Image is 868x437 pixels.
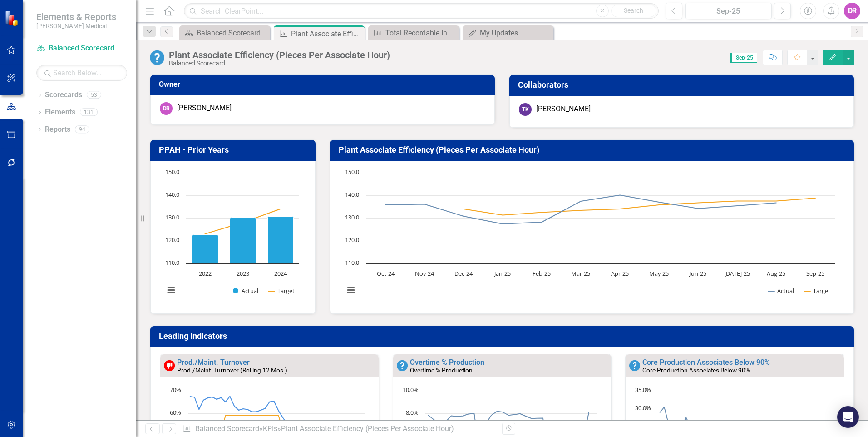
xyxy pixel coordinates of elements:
[165,284,178,297] button: View chart menu, Chart
[165,213,179,221] text: 130.0
[36,65,127,81] input: Search Below...
[730,53,757,63] span: Sep-25
[75,125,89,133] div: 94
[237,269,249,278] text: 2023
[274,269,287,278] text: 2024
[519,103,532,116] div: TK
[169,60,390,67] div: Balanced Scorecard
[182,424,495,434] div: » »
[480,27,551,39] div: My Updates
[164,360,175,371] img: Below Target
[170,408,181,417] text: 60%
[345,190,359,199] text: 140.0
[688,6,769,17] div: Sep-25
[493,269,511,278] text: Jan-25
[533,269,551,278] text: Feb-25
[689,269,706,278] text: Jun-25
[345,284,357,297] button: View chart menu, Chart
[230,217,256,263] path: 2023, 130.3. Actual.
[159,80,489,89] h3: Owner
[233,287,258,295] button: Show Actual
[165,168,179,176] text: 150.0
[45,90,82,100] a: Scorecards
[165,236,179,244] text: 120.0
[518,80,848,89] h3: Collaborators
[767,269,785,278] text: Aug-25
[406,408,419,417] text: 8.0%
[536,104,591,114] div: [PERSON_NAME]
[370,27,457,39] a: Total Recordable Incident Rate (TRIR)
[649,269,669,278] text: May-25
[177,358,250,367] a: Prod./Maint. Turnover
[45,124,70,135] a: Reports
[36,11,116,22] span: Elements & Reports
[611,269,629,278] text: Apr-25
[642,358,770,367] a: Core Production Associates Below 90%
[159,145,310,154] h3: PPAH - Prior Years
[170,386,181,394] text: 70%
[268,216,294,263] path: 2024, 130.8. Actual.
[624,7,643,14] span: Search
[611,5,656,17] button: Search
[169,50,390,60] div: Plant Associate Efficiency (Pieces Per Associate Hour)
[45,107,75,118] a: Elements
[263,424,277,433] a: KPIs
[80,109,98,116] div: 131
[403,386,419,394] text: 10.0%
[635,386,651,394] text: 35.0%
[410,367,473,374] small: Overtime % Production
[160,168,306,304] div: Chart. Highcharts interactive chart.
[340,168,845,304] div: Chart. Highcharts interactive chart.
[165,258,179,267] text: 110.0
[165,190,179,199] text: 140.0
[199,269,212,278] text: 2022
[385,27,457,39] div: Total Recordable Incident Rate (TRIR)
[339,145,849,154] h3: Plant Associate Efficiency (Pieces Per Associate Hour)
[291,28,362,40] div: Plant Associate Efficiency (Pieces Per Associate Hour)
[192,216,294,263] g: Actual, series 1 of 2. Bar series with 3 bars.
[635,404,651,412] text: 30.0%
[844,3,860,19] button: DR
[571,269,590,278] text: Mar-25
[197,27,268,39] div: Balanced Scorecard Welcome Page
[724,269,750,278] text: [DATE]-25
[36,43,127,54] a: Balanced Scorecard
[465,27,551,39] a: My Updates
[629,360,640,371] img: No Information
[192,234,218,263] path: 2022, 122.7. Actual.
[685,3,772,19] button: Sep-25
[160,102,173,115] div: DR
[410,358,484,367] a: Overtime % Production
[87,91,101,99] div: 53
[345,168,359,176] text: 150.0
[345,236,359,244] text: 120.0
[281,424,454,433] div: Plant Associate Efficiency (Pieces Per Associate Hour)
[345,258,359,267] text: 110.0
[806,269,824,278] text: Sep-25
[5,10,20,26] img: ClearPoint Strategy
[150,50,164,65] img: No Information
[340,168,839,304] svg: Interactive chart
[159,332,848,341] h3: Leading Indicators
[397,360,408,371] img: No Information
[345,213,359,221] text: 130.0
[804,287,831,295] button: Show Target
[837,406,859,428] div: Open Intercom Messenger
[454,269,473,278] text: Dec-24
[182,27,268,39] a: Balanced Scorecard Welcome Page
[642,367,750,374] small: Core Production Associates Below 90%
[195,424,259,433] a: Balanced Scorecard
[415,269,434,278] text: Nov-24
[160,168,304,304] svg: Interactive chart
[268,287,295,295] button: Show Target
[376,269,395,278] text: Oct-24
[177,103,232,114] div: [PERSON_NAME]
[768,287,794,295] button: Show Actual
[184,3,659,19] input: Search ClearPoint...
[177,367,287,374] small: Prod./Maint. Turnover (Rolling 12 Mos.)
[36,22,116,30] small: [PERSON_NAME] Medical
